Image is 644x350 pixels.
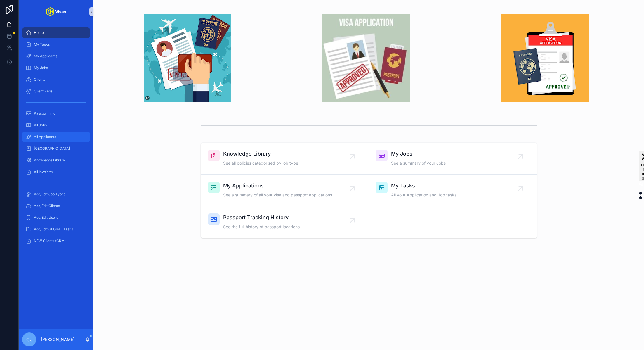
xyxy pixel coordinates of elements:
span: See all policies categorised by job type [223,160,298,166]
span: Add/Edit Job Types [34,192,65,196]
span: Add/Edit GLOBAL Tasks [34,227,73,232]
span: Client Reps [34,89,53,94]
a: Knowledge Library [22,155,90,165]
span: All Applicants [34,135,56,139]
p: [PERSON_NAME] [41,337,74,342]
span: See a summary of all your visa and passport applications [223,192,332,198]
a: Add/Edit Job Types [22,189,90,199]
a: Passport Info [22,108,90,119]
a: NEW Clients (CRM) [22,236,90,246]
span: Passport Tracking History [223,213,300,222]
a: Add/Edit Clients [22,201,90,211]
span: Knowledge Library [223,150,298,158]
span: Clients [34,77,45,82]
span: All your Application and Job tasks [391,192,456,198]
img: 23832-_img1.png [144,14,231,102]
span: NEW Clients (CRM) [34,239,66,243]
span: Add/Edit Users [34,215,58,220]
span: My Jobs [34,65,48,70]
a: Clients [22,74,90,85]
a: My Tasks [22,39,90,50]
a: All Jobs [22,120,90,130]
a: Home [22,27,90,38]
div: scrollable content [19,23,93,254]
a: My ApplicationsSee a summary of all your visa and passport applications [201,175,369,206]
span: Add/Edit Clients [34,204,60,208]
a: [GEOGRAPHIC_DATA] [22,143,90,154]
a: Client Reps [22,86,90,96]
span: My Applicants [34,54,57,58]
a: Add/Edit Users [22,212,90,223]
span: All Jobs [34,123,47,127]
span: Home [34,30,44,35]
a: My Applicants [22,51,90,61]
span: All Invoices [34,170,53,174]
img: 23833-_img2.jpg [322,14,410,102]
span: My Jobs [391,150,446,158]
span: My Tasks [34,42,50,47]
span: See the full history of passport locations [223,224,300,230]
a: Add/Edit GLOBAL Tasks [22,224,90,235]
span: [GEOGRAPHIC_DATA] [34,146,70,151]
a: My Jobs [22,63,90,73]
span: Passport Info [34,111,55,116]
span: My Applications [223,182,332,190]
a: Knowledge LibrarySee all policies categorised by job type [201,143,369,175]
span: See a summary of your Jobs [391,160,446,166]
span: My Tasks [391,182,456,190]
a: All Applicants [22,132,90,142]
a: My TasksAll your Application and Job tasks [369,175,537,206]
img: App logo [46,7,66,16]
span: Knowledge Library [34,158,65,163]
span: CJ [26,336,32,343]
a: My JobsSee a summary of your Jobs [369,143,537,175]
a: All Invoices [22,167,90,177]
a: Passport Tracking HistorySee the full history of passport locations [201,206,369,238]
img: 23834-_img3.png [501,14,589,102]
